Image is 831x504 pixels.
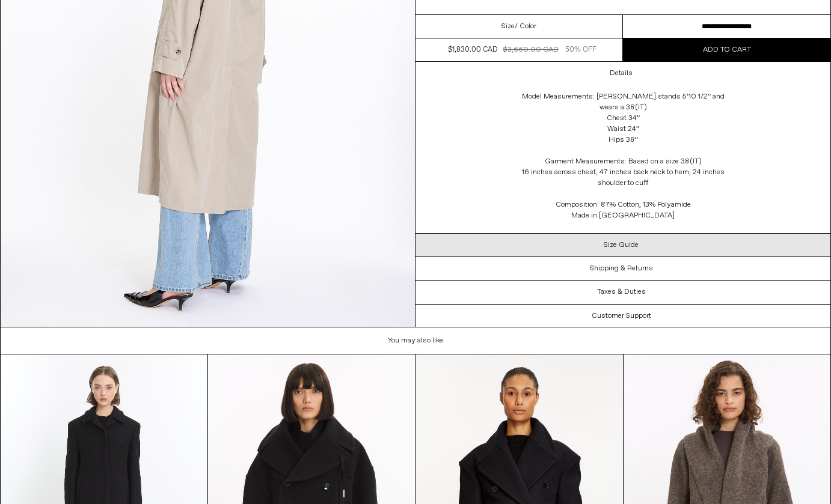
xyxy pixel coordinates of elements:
h3: Details [610,69,633,77]
h3: Taxes & Duties [597,288,646,296]
h1: You may also like [1,327,831,354]
span: Add to cart [703,45,751,55]
span: Size [501,21,515,32]
h3: Size Guide [604,240,639,249]
h3: Shipping & Returns [590,264,653,273]
div: $3,660.00 CAD [503,44,559,55]
h3: Customer Support [592,312,651,320]
div: Model Measurements: [PERSON_NAME] stands 5’10 1/2” and wears a 38(IT) Chest 34” Waist 24” Hips 38... [503,85,743,232]
button: Add to cart [623,38,830,61]
span: / Color [515,21,536,32]
div: $1,830.00 CAD [448,44,497,55]
div: 50% OFF [565,44,596,55]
